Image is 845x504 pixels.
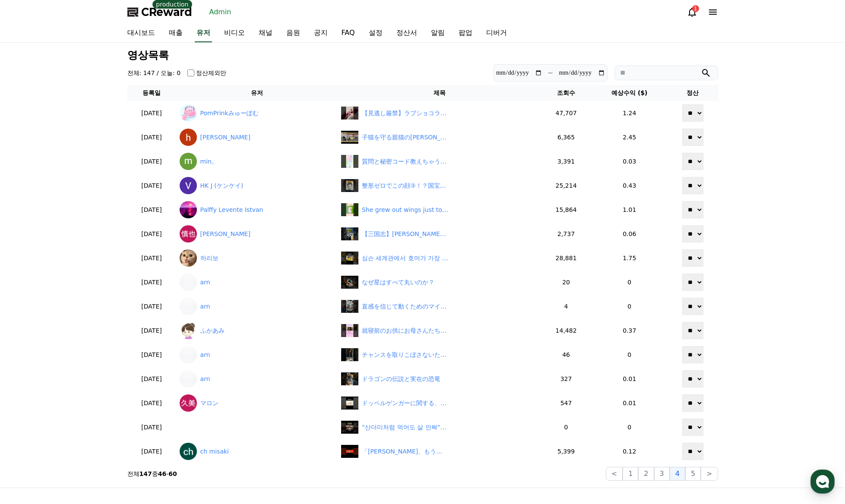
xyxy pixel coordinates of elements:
[195,24,212,42] a: 유저
[180,104,197,122] img: PomPrinkみゅーぽむ
[341,324,358,337] img: undefined
[341,300,538,313] a: 直感を信じて動くためのマインド 直感を信じて動くためのマインド
[120,24,162,42] a: 대시보드
[362,423,448,432] div: “산더미처럼 먹어도 살 안쪄” 여배우들 비법은 ‘이것’…살 빠지는 원리 보니
[127,343,176,367] td: [DATE]
[341,203,538,216] a: She grew out wings just to reach love!😱❤ #shorts She grew out wings just to reach love!😱❤ #shorts
[591,343,668,367] td: 0
[591,367,668,391] td: 0.01
[180,394,334,412] a: マロン
[168,470,177,477] strong: 60
[685,467,701,481] button: 5
[670,467,685,481] button: 4
[654,467,670,481] button: 3
[335,24,362,42] a: FAQ
[139,470,152,477] strong: 147
[180,177,334,194] a: HK J (ケンケイ)
[591,270,668,294] td: 0
[341,155,358,168] img: 質問と秘密コード教えちゃうよ！ #フルーツ飴の達人 #ゲーム女子 #ゲーム実況 #女性実況者
[341,227,538,240] a: 【三国志】諸葛亮が恐れた天才軍師3選#三国志 #諸葛亮#shorts #キングダム 【三国志】[PERSON_NAME]が恐れた天才軍師3選#三国志 #[PERSON_NAME]#shorts ...
[341,421,538,434] a: “산더미처럼 먹어도 살 안쪄” 여배우들 비법은 ‘이것’…살 빠지는 원리 보니 “산더미처럼 먹어도 살 안쪄” 여배우들 비법은 ‘이것’…살 빠지는 원리 보니
[362,133,448,142] div: 子猫を守る親猫の勇気に涙が止まらない！
[362,375,440,384] div: ドラゴンの伝説と実在の恐竜
[591,222,668,246] td: 0.06
[341,131,358,144] img: 子猫を守る親猫の勇気に涙が止まらない！
[158,470,166,477] strong: 46
[180,346,197,363] img: arn
[180,443,197,460] img: ch misaki
[362,254,448,263] div: 심슨 세계관에서 호머가 가장 강한 캐릭터인 이유
[141,5,192,19] span: CReward
[541,318,591,343] td: 14,482
[180,153,334,170] a: min。
[341,397,358,409] img: ドッペルゲンガーに関する、不思議で少しゾッとする雑学5選
[127,5,192,19] a: CReward
[180,225,197,243] img: 中山慎也
[591,318,668,343] td: 0.37
[362,326,448,335] div: 就寝前のお供にお母さんたちの大沢たかお祭りｗｗｗ #大沢たかお祭り
[591,391,668,415] td: 0.01
[591,173,668,198] td: 0.43
[341,252,538,265] a: undefined 심슨 세계관에서 호머가 가장 강한 캐릭터인 이유
[541,270,591,294] td: 20
[180,274,334,291] a: arn
[341,445,358,458] img: 「橋下さん、もう引退したよね？」維新の“影の支配”に党内ブチギレ
[127,318,176,343] td: [DATE]
[127,50,718,61] h3: 영상목록
[341,372,538,385] a: ドラゴンの伝説と実在の恐竜 ドラゴンの伝説と実在の恐竜
[362,157,448,166] div: 質問と秘密コード教えちゃうよ！ #フルーツ飴の達人 #ゲーム女子 #ゲーム実況 #女性実況者
[127,391,176,415] td: [DATE]
[127,149,176,173] td: [DATE]
[127,367,176,391] td: [DATE]
[591,198,668,222] td: 1.01
[389,24,424,42] a: 정산서
[127,101,176,125] td: [DATE]
[127,173,176,198] td: [DATE]
[127,439,176,463] td: [DATE]
[541,246,591,270] td: 28,881
[692,5,699,12] div: 1
[180,370,197,387] img: arn
[591,125,668,149] td: 2.45
[307,24,335,42] a: 공지
[452,24,479,42] a: 팝업
[180,153,197,170] img: min。
[180,225,334,243] a: [PERSON_NAME]
[541,85,591,101] th: 조회수
[279,24,307,42] a: 음원
[180,249,334,267] a: 하리보
[701,467,718,481] button: >
[341,131,538,144] a: 子猫を守る親猫の勇気に涙が止まらない！ 子猫を守る親猫の[PERSON_NAME]に涙が止まらない！
[341,179,538,192] a: 整形ゼロでこの顔③！？国宝級イケメンたちの卒アル公開【韓国スタークイズ】 整形ゼロでこの顔③！？国宝級イケメンたちの卒アル公開【韓国スタークイズ】
[180,443,334,460] a: ch misaki
[687,7,697,17] a: 1
[341,372,358,385] img: ドラゴンの伝説と実在の恐竜
[541,125,591,149] td: 6,365
[638,467,654,481] button: 2
[362,399,448,408] div: ドッペルゲンガーに関する、不思議で少しゾッとする雑学5選
[127,415,176,439] td: [DATE]
[180,129,334,146] a: [PERSON_NAME]
[127,222,176,246] td: [DATE]
[341,107,538,120] a: 【見逃し厳禁】ラブショコラティエールリップを実際に使えるコスメにしてみた【ガーリーコスメハンドメイド】 【見逃し厳禁】ラブショコラティエールリップを実際に使えるコスメにしてみた【ガーリーコスメハ...
[338,85,541,101] th: 제목
[591,85,668,101] th: 예상수익 ($)
[341,155,538,168] a: 質問と秘密コード教えちゃうよ！ #フルーツ飴の達人 #ゲーム女子 #ゲーム実況 #女性実況者 質問と秘密コード教えちゃうよ！ #フルーツ飴の達人 #ゲーム女子 #ゲーム実況 #女性実況者
[180,346,334,363] a: arn
[362,447,448,456] div: 「橋下さん、もう引退したよね？」維新の“影の支配”に党内ブチギレ
[591,246,668,270] td: 1.75
[362,205,448,214] div: She grew out wings just to reach love!😱❤ #shorts
[623,467,638,481] button: 1
[591,439,668,463] td: 0.12
[541,198,591,222] td: 15,864
[341,276,538,289] a: なぜ星はすべて丸いのか？ なぜ星はすべて丸いのか？
[341,252,358,265] img: undefined
[362,24,389,42] a: 설정
[196,69,226,77] label: 정산제외만
[341,107,358,120] img: 【見逃し厳禁】ラブショコラティエールリップを実際に使えるコスメにしてみた【ガーリーコスメハンドメイド】
[362,278,434,287] div: なぜ星はすべて丸いのか？
[541,294,591,318] td: 4
[362,302,448,311] div: 直感を信じて動くためのマインド
[341,203,358,216] img: She grew out wings just to reach love!😱❤ #shorts
[541,367,591,391] td: 327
